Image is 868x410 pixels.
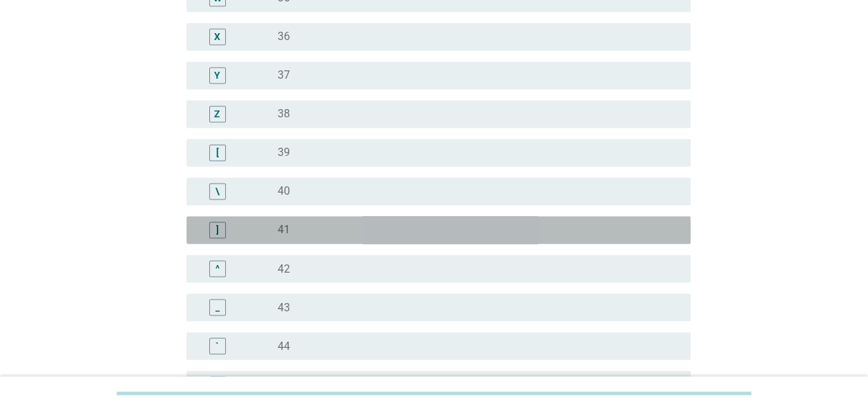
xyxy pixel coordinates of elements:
[215,184,220,198] div: \
[216,145,219,159] div: [
[278,107,290,121] label: 38
[278,223,290,237] label: 41
[278,184,290,198] label: 40
[278,300,290,314] label: 43
[278,339,290,353] label: 44
[214,106,220,121] div: Z
[215,261,220,275] div: ^
[214,29,220,43] div: X
[215,338,219,353] div: `
[278,30,290,43] label: 36
[215,300,220,314] div: _
[216,222,219,237] div: ]
[278,68,290,82] label: 37
[278,146,290,159] label: 39
[214,68,220,82] div: Y
[278,262,290,275] label: 42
